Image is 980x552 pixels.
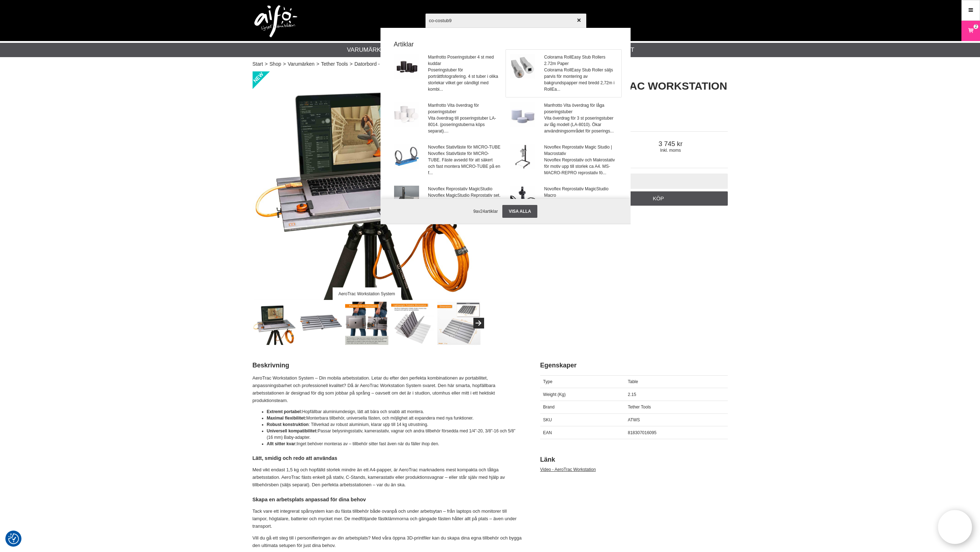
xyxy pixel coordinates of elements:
[506,140,621,181] a: Novoflex Reprostativ Magic Studio | MacrostativNovoflex Reprostativ och Makrostativ för motiv upp...
[428,67,501,92] span: Poseringstuber för porträttfotografering. 4 st tuber i olika storlekar vilket ger oändligt med ko...
[476,209,480,214] span: av
[390,98,505,139] a: Manfrotto Vita överdrag för poseringstuberVita överdrag till poseringstuber LA-8014. (poseringstu...
[8,532,19,545] button: Samtyckesinställningar
[428,186,501,192] span: Novoflex Reprostativ MagicStudio
[510,144,535,169] img: no-msmacrorepro-001.jpg
[8,533,19,544] img: Revisit consent button
[544,115,617,134] span: Vita överdrag för 3 st poseringstuber av låg modell (LA-8010). Ökar användningsområdet för poseri...
[544,54,617,67] span: Colorama RollEasy Stub Rollers 2.72m Paper
[347,45,389,55] a: Varumärken
[389,40,622,49] strong: Artiklar
[473,209,476,214] span: 9
[544,67,617,92] span: Colorama RollEasy Stub Roller säljs parvis för montering av bakgrundspapper med bredd 2,72m i Rol...
[428,115,501,134] span: Vita överdrag till poseringstuber LA-8014. (poseringstuberna köps separat)....
[390,140,505,181] a: Novoflex Stativfäste för MICRO-TUBENovoflex Stativfäste för MICRO-TUBE. Fäste avsedd för att säke...
[428,150,501,176] span: Novoflex Stativfäste för MICRO-TUBE. Fäste avsedd för att säkert och fast montera MICRO-TUBE på e...
[428,102,501,115] span: Manfrotto Vita överdrag för poseringstuber
[544,102,617,115] span: Manfrotto Vita överdrag för låga poseringstuber
[506,98,621,139] a: Manfrotto Vita överdrag för låga poseringstuberVita överdrag för 3 st poseringstuber av låg model...
[510,186,535,211] img: no-ms-repro-02.jpg
[390,181,505,222] a: Novoflex Reprostativ MagicStudioNovoflex MagicStudio Reprostativ set. Novoflex reprostativ beståe...
[544,144,617,157] span: Novoflex Reprostativ Magic Studio | Macrostativ
[502,205,537,218] a: Visa alla
[510,54,535,79] img: costub9.jpg
[480,209,485,214] span: 24
[390,50,505,97] a: Manfrotto Poseringstuber 4 st med kuddarPoseringstuber för porträttfotografering. 4 st tuber i ol...
[975,23,977,30] span: 2
[428,192,501,211] span: Novoflex MagicStudio Reprostativ set. Novoflex reprostativ bestående av pelarstativ med klämfäste...
[254,5,297,37] img: logo.png
[394,186,419,211] img: no-ms-repro-set-01.jpg
[485,209,498,214] span: artiklar
[544,186,617,199] span: Novoflex Reprostativ MagicStudio Macro
[962,22,980,39] a: 2
[394,54,419,79] img: la8014-tuber-01.jpg
[428,54,501,67] span: Manfrotto Poseringstuber 4 st med kuddar
[544,157,617,176] span: Novoflex Reprostativ och Makrostativ för motiv upp till storlek ca A4. MS-MACRO-REPRO reprostativ...
[394,144,419,169] img: no-astat-micro-001.jpg
[394,102,419,127] img: la8015-tubs-cover.jpg
[506,181,621,222] a: Novoflex Reprostativ MagicStudio MacroNovoflex Reprostativ MS-REPRO. Reprostativ bestående av pel...
[506,50,621,97] a: Colorama RollEasy Stub Rollers 2.72m PaperColorama RollEasy Stub Roller säljs parvis för monterin...
[426,8,586,33] input: Sök produkter ...
[428,144,501,150] span: Novoflex Stativfäste för MICRO-TUBE
[510,102,535,127] img: la8011-posing-tub.jpg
